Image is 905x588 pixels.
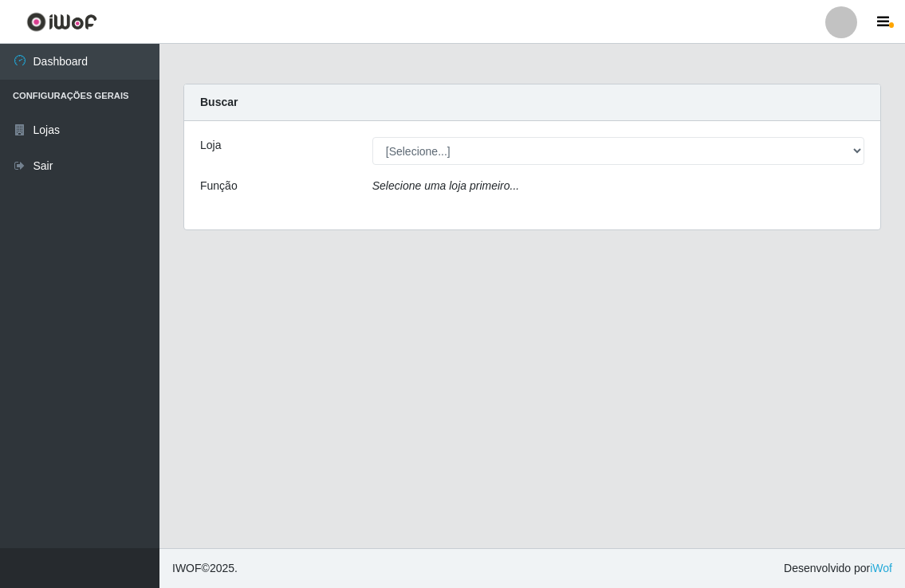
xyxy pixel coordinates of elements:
[372,179,519,192] i: Selecione uma loja primeiro...
[784,560,892,577] span: Desenvolvido por
[870,562,892,574] a: iWof
[26,12,97,32] img: CoreUI Logo
[200,178,238,194] label: Função
[172,560,238,577] span: © 2025 .
[200,96,238,108] strong: Buscar
[172,562,202,574] span: IWOF
[200,137,221,154] label: Loja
